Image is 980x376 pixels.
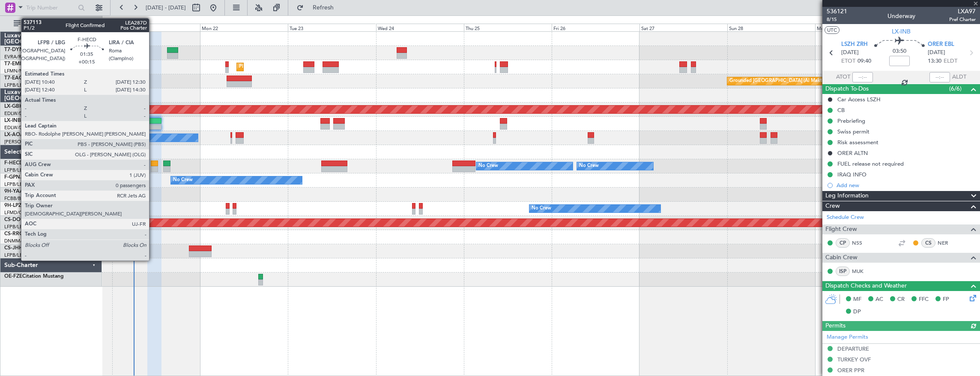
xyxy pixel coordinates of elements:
span: Refresh [305,5,341,11]
span: 13:30 [928,57,941,66]
a: F-GPNJFalcon 900EX [4,175,55,180]
span: ALDT [952,73,966,82]
a: LFMN/NCE [4,68,30,74]
span: FP [943,295,949,304]
button: All Aircraft [9,17,93,30]
div: Underway [887,12,915,21]
a: LX-GBHFalcon 7X [4,104,47,109]
a: LFPB/LBG [4,224,27,230]
span: [DATE] [928,49,945,57]
a: DNMM/LOS [4,238,31,244]
a: EVRA/RIX [4,54,26,60]
div: Fri 26 [552,24,639,31]
span: 8/15 [827,16,847,23]
span: Flight Crew [825,224,857,234]
span: Dispatch To-Dos [825,84,869,94]
a: LFPB/LBG [4,82,27,88]
span: ETOT [841,57,855,66]
a: CS-RRCFalcon 900LX [4,231,55,237]
span: CS-JHH [4,246,23,251]
span: [DATE] - [DATE] [146,4,186,12]
a: 9H-LPZLegacy 500 [4,203,49,208]
div: Sun 21 [112,24,200,31]
a: T7-DYNChallenger 604 [4,47,60,52]
input: Trip Number [26,1,75,14]
span: ATOT [836,73,850,82]
div: Sat 27 [639,24,727,31]
span: Leg Information [825,191,869,201]
a: LFPB/LBG [4,181,27,188]
a: EDLW/DTM [4,110,30,117]
a: LFPB/LBG [4,252,27,258]
span: F-GPNJ [4,175,23,180]
a: OE-FZECitation Mustang [4,274,64,279]
span: FFC [919,295,929,304]
div: CB [837,106,845,114]
span: DP [853,308,861,316]
div: CP [836,238,850,248]
a: LFPB/LBG [4,167,27,173]
span: Crew [825,201,840,211]
span: ORER EBL [928,40,954,49]
div: No Crew [532,202,551,215]
div: No Crew [173,174,193,187]
span: ELDT [944,57,957,66]
a: CS-DOUGlobal 6500 [4,217,54,222]
span: [DATE] [841,49,859,57]
div: Wed 24 [376,24,464,31]
span: LX-AOA [4,132,24,137]
div: Thu 25 [464,24,552,31]
div: Planned Maint [GEOGRAPHIC_DATA] [239,61,321,73]
a: [PERSON_NAME]/QSA [4,139,55,145]
a: LFMD/CEQ [4,209,29,216]
span: CR [897,295,905,304]
span: T7-EMI [4,61,21,67]
span: Pref Charter [949,16,976,23]
span: T7-EAGL [4,76,25,81]
div: ORER ALTN [837,149,868,157]
span: 03:50 [893,47,906,56]
span: LX-GBH [4,104,23,109]
span: CS-DOU [4,217,24,222]
div: Tue 23 [288,24,376,31]
span: OE-FZE [4,274,22,279]
span: CS-RRC [4,231,23,237]
a: LX-AOACitation Mustang [4,132,66,137]
div: IRAQ INFO [837,171,866,178]
a: MUK [852,267,871,275]
button: UTC [825,26,840,34]
a: T7-EAGLFalcon 8X [4,76,49,81]
a: NSS [852,239,871,247]
div: Mon 29 [815,24,903,31]
div: No Crew [579,160,599,173]
span: 09:40 [857,57,871,66]
div: Risk assessment [837,139,878,146]
div: Car Access LSZH [837,96,881,103]
span: LSZH ZRH [841,40,868,49]
div: Add new [837,182,976,189]
div: Prebriefing [837,117,865,124]
span: T7-DYN [4,47,24,52]
span: AC [875,295,883,304]
div: FUEL release not required [837,160,904,167]
a: CS-JHHGlobal 6000 [4,246,52,251]
span: LX-INB [4,118,21,123]
div: Mon 22 [200,24,288,31]
button: Refresh [293,1,344,15]
span: 9H-LPZ [4,203,21,208]
span: F-HECD [4,161,23,166]
span: 9H-YAA [4,189,24,194]
span: 536121 [827,7,847,16]
a: FCBB/BZV [4,195,27,202]
span: All Aircraft [22,21,90,27]
div: Sun 28 [727,24,815,31]
span: Cabin Crew [825,253,857,263]
a: T7-EMIHawker 900XP [4,61,57,67]
div: [DATE] [104,17,118,24]
span: Dispatch Checks and Weather [825,281,907,291]
div: ISP [836,267,850,276]
div: Grounded [GEOGRAPHIC_DATA] (Al Maktoum Intl) [729,75,841,88]
span: (6/6) [949,84,962,93]
a: NER [938,239,957,247]
a: F-HECDFalcon 7X [4,161,47,166]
